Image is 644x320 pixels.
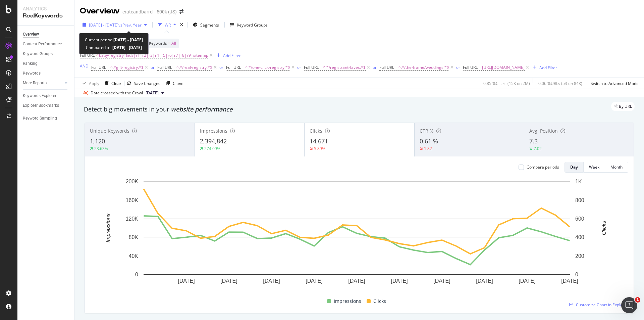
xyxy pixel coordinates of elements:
text: [DATE] [306,278,322,284]
text: [DATE] [433,278,450,284]
span: 14,671 [310,137,328,145]
a: More Reports [23,80,63,87]
text: [DATE] [263,278,280,284]
div: 0.06 % URLs ( 53 on 84K ) [538,81,582,86]
span: Full URL [226,64,241,70]
text: [DATE] [348,278,365,284]
div: Ranking [23,60,38,67]
span: ^.*gift-registry.*$ [110,63,144,72]
div: More Reports [23,80,47,87]
span: Clicks [373,297,386,305]
div: 0.85 % Clicks ( 15K on 2M ) [483,81,530,86]
span: Full URL [379,64,394,70]
button: Save Changes [124,78,160,89]
div: WR [165,22,171,28]
a: Customize Chart in Explorer [569,302,628,308]
span: [URL][DOMAIN_NAME] [482,63,525,72]
button: Keyword Groups [227,19,270,30]
button: AND [80,63,89,69]
button: [DATE] [143,89,167,97]
div: Current period: [85,36,143,44]
div: or [151,64,155,70]
div: legacy label [611,102,635,111]
button: Add Filter [530,63,557,72]
a: Explorer Bookmarks [23,102,69,109]
div: Data crossed with the Crawl [91,90,143,96]
span: = [107,64,109,70]
span: Keywords [149,40,167,46]
text: 120K [126,216,139,222]
iframe: Intercom live chat [621,297,637,313]
button: or [151,64,155,71]
button: or [297,64,301,71]
span: ^.*/one-click-registry.*$ [245,63,290,72]
button: Clone [163,78,183,89]
text: 0 [135,272,138,277]
button: Clear [102,78,121,89]
div: Compared to: [86,44,142,51]
text: 400 [575,234,584,240]
span: Segments [200,22,219,28]
div: Day [570,164,578,170]
a: Keyword Sampling [23,115,69,122]
span: Impressions [200,128,227,134]
div: arrow-right-arrow-left [179,9,183,14]
div: Compare periods [527,164,559,170]
text: 600 [575,216,584,222]
a: Keywords Explorer [23,92,69,99]
div: Switch to Advanced Mode [591,81,639,86]
div: Apply [89,81,99,86]
span: Impressions [334,297,361,305]
div: 1.82 [424,146,432,151]
text: 200 [575,253,584,259]
div: AND [80,63,89,69]
div: Month [610,164,623,170]
text: [DATE] [178,278,195,284]
div: or [373,64,377,70]
div: Explorer Bookmarks [23,102,59,109]
button: WR [155,19,179,30]
span: vs Prev. Year [118,22,142,28]
span: = [242,64,244,70]
span: = [395,64,397,70]
div: Content Performance [23,41,62,48]
span: 1 [635,297,640,303]
text: 160K [126,197,139,203]
button: Switch to Advanced Mode [588,78,639,89]
div: RealKeywords [23,12,69,20]
span: 2,394,842 [200,137,227,145]
text: Clicks [601,221,607,235]
text: [DATE] [220,278,237,284]
div: Add Filter [223,53,241,58]
div: Keywords [23,70,41,77]
span: Clicks [310,128,322,134]
button: Segments [190,19,222,30]
span: All [171,39,176,48]
text: 40K [129,253,139,259]
span: Full URL [80,52,95,58]
span: Avg. Position [529,128,558,134]
span: [DATE] - [DATE] [89,22,118,28]
div: Add Filter [539,65,557,71]
div: 274.09% [204,146,220,151]
text: 80K [129,234,139,240]
span: By URL [619,104,632,108]
text: [DATE] [561,278,578,284]
span: ≠ [96,52,98,58]
div: 7.02 [534,146,542,151]
div: Keywords Explorer [23,92,56,99]
span: ^.*/the-frame/weddings.*$ [398,63,449,72]
div: times [179,21,184,28]
button: Add Filter [214,51,241,59]
span: 7.3 [529,137,538,145]
text: 1K [575,179,582,184]
div: Keyword Groups [237,22,268,28]
svg: A chart. [90,178,623,294]
button: or [219,64,223,71]
text: 0 [575,272,578,277]
div: Week [589,164,599,170]
a: Overview [23,31,69,38]
span: ^.*/real-registry.*$ [176,63,212,72]
text: [DATE] [519,278,535,284]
